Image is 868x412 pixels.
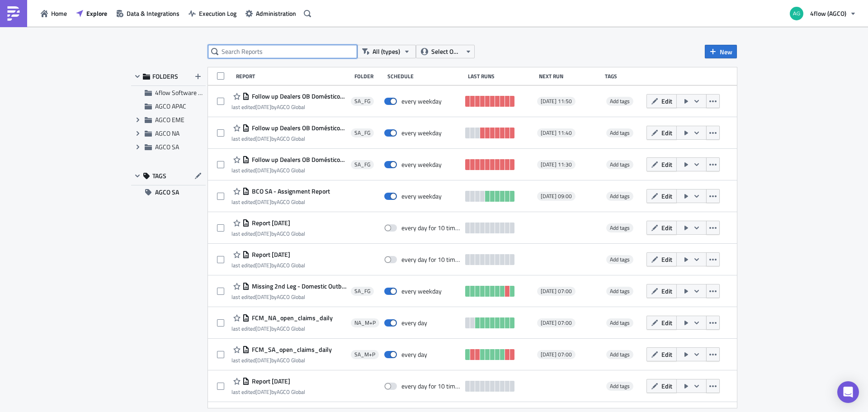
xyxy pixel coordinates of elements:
span: New [720,47,732,57]
span: Edit [661,128,672,137]
div: every day for 10 times [401,256,461,264]
img: PushMetrics [6,6,21,21]
span: Edit [661,318,672,327]
span: [DATE] 11:30 [541,161,572,168]
time: 2025-10-04T17:05:04Z [255,134,271,143]
button: Administration [241,6,301,20]
span: FCM_SA_open_claims_daily [250,346,332,354]
span: Select Owner [431,47,462,57]
span: SA_FG [354,98,370,105]
span: Administration [256,9,296,18]
span: [DATE] 07:00 [541,319,572,327]
span: Add tags [610,192,630,200]
div: Open Intercom Messenger [837,381,859,403]
div: Report [236,73,350,80]
div: every weekday [401,161,442,169]
span: AGCO SA [155,185,179,199]
span: NA_M+P [354,319,376,327]
div: every weekday [401,129,442,137]
span: Add tags [606,160,633,169]
span: AGCO SA [155,142,179,152]
span: [DATE] 11:40 [541,129,572,137]
span: Report 2025-09-11 [250,377,290,385]
span: Add tags [606,382,633,391]
span: Add tags [606,128,633,137]
span: Report 2025-09-24 [250,219,290,227]
span: Edit [661,381,672,391]
span: Report 2025-09-24 [250,251,290,259]
span: Add tags [606,318,633,327]
span: Add tags [610,255,630,264]
button: Home [36,6,71,20]
span: Add tags [606,350,633,359]
a: Explore [71,6,112,20]
span: Edit [661,350,672,359]
div: every day for 10 times [401,382,461,390]
time: 2025-09-11T17:50:58Z [255,356,271,365]
button: Edit [646,189,677,203]
time: 2025-09-24T19:19:03Z [255,229,271,238]
button: Edit [646,221,677,235]
button: Execution Log [184,6,241,20]
span: Missing 2nd Leg - Domestic Outbound [250,282,346,290]
div: last edited by AGCO Global [231,294,346,300]
button: Edit [646,157,677,171]
span: SA_FG [354,129,370,137]
button: Edit [646,94,677,108]
button: New [705,45,737,58]
button: AGCO SA [131,185,206,199]
span: Add tags [606,192,633,201]
span: Execution Log [199,9,236,18]
input: Search Reports [208,45,357,58]
button: Edit [646,284,677,298]
div: every day for 10 times [401,224,461,232]
a: Data & Integrations [112,6,184,20]
span: Data & Integrations [127,9,179,18]
div: Schedule [387,73,463,80]
span: BCO SA - Assignment Report [250,187,330,195]
time: 2025-09-12T18:33:12Z [255,293,271,301]
button: All (types) [357,45,416,58]
span: Edit [661,255,672,264]
button: Edit [646,316,677,330]
span: Add tags [610,287,630,295]
span: Add tags [606,287,633,296]
time: 2025-09-24T11:46:53Z [255,261,271,270]
div: every weekday [401,97,442,105]
time: 2025-09-30T16:36:57Z [255,198,271,206]
span: Add tags [610,128,630,137]
span: Add tags [606,255,633,264]
span: SA_FG [354,161,370,168]
span: All (types) [373,47,400,57]
span: Edit [661,96,672,106]
div: Folder [354,73,383,80]
span: FOLDERS [152,72,178,81]
div: every weekday [401,192,442,200]
span: FCM_NA_open_claims_daily [250,314,333,322]
time: 2025-10-04T17:06:41Z [255,103,271,111]
span: Follow up Dealers OB Doméstico_3 [250,92,346,100]
span: Follow up Dealers OB Doméstico_2 [250,124,346,132]
span: TAGS [152,172,166,180]
span: Explore [86,9,107,18]
div: every day [401,319,427,327]
span: AGCO EME [155,115,184,124]
span: SA_M+P [354,351,375,358]
span: [DATE] 11:50 [541,98,572,105]
button: Edit [646,347,677,361]
span: [DATE] 07:00 [541,288,572,295]
span: [DATE] 07:00 [541,351,572,358]
span: Home [51,9,67,18]
div: last edited by AGCO Global [231,357,332,364]
span: 4flow Software KAM [155,88,211,97]
span: Follow up Dealers OB Doméstico_1 [250,156,346,164]
span: Add tags [606,223,633,232]
time: 2025-10-04T15:03:36Z [255,166,271,175]
div: Next Run [539,73,601,80]
span: SA_FG [354,288,370,295]
span: Add tags [610,318,630,327]
span: Edit [661,286,672,296]
span: [DATE] 09:00 [541,193,572,200]
button: Select Owner [416,45,475,58]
